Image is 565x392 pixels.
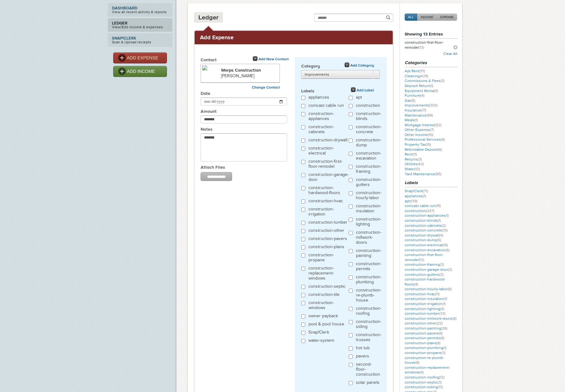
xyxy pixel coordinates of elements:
a: construction-millwork-doors [405,316,457,321]
span: (33) [439,311,446,316]
a: construction [405,209,434,213]
span: (2) [442,223,446,228]
label: Notes [201,127,295,133]
span: (6) [448,287,452,291]
a: construction-first-floor-remodel [405,253,444,262]
span: (1) [435,89,438,93]
a: construction-lighting [405,307,444,311]
a: EXPENSE [437,14,457,21]
span: (3) [440,262,444,267]
label: construction-lumber [308,220,347,226]
a: Apt Rent [405,69,425,73]
a: LedgerView/Edit income & expenses [108,18,172,32]
span: (1) [423,194,426,198]
strong: Dashboard [112,6,168,10]
label: construction-cabinets [308,124,349,136]
span: (139) [410,199,418,203]
a: Meals [405,118,418,122]
a: Mortgage Interest [405,123,441,127]
label: Labels [301,88,380,95]
label: solar panels [356,380,379,387]
a: Equipment Rental [405,89,438,93]
span: (12) [439,375,445,379]
span: (95) [435,172,441,176]
h3: Categories [405,60,457,67]
label: construction-lighting [356,217,381,228]
a: Professional Services [405,137,445,142]
label: water-system [308,338,334,345]
span: (1) [438,218,441,223]
a: apt [405,199,418,203]
label: construction-dump [356,138,381,149]
label: construction-plans [308,244,344,251]
span: (8) [436,341,440,345]
a: appliances [405,194,426,198]
a: Change Contact [252,85,280,90]
a: Deposit Return [405,84,433,88]
label: construction-gutters [356,177,381,189]
a: construction-painting [405,326,447,330]
span: (6) [439,331,443,335]
label: comcast cable run [308,103,344,110]
span: (111) [419,69,425,73]
a: Add Category [345,63,374,68]
label: construction-framing [356,164,381,176]
span: (26) [441,326,447,330]
a: construction-permits [405,336,444,340]
label: construction [356,103,380,110]
span: (429) [420,74,428,78]
label: Attach Files [201,165,295,171]
span: (3) [440,79,445,83]
span: (42) [418,162,424,166]
a: construction-irrigation [405,302,446,306]
a: Refundable Deposit [405,147,442,152]
label: owner payback [308,313,338,320]
h3: Showing 13 Entries [405,31,457,39]
label: Amount [201,109,295,115]
a: construction-hardwood-floors [405,277,446,286]
span: (2) [448,267,452,272]
label: construction-painting [356,248,381,260]
a: Property Tax [405,142,431,147]
label: construction-insulation [356,204,381,215]
span: (52) [435,123,441,127]
a: Yard Maintenance [405,172,441,176]
label: construction-roofing [356,306,381,318]
label: construction-electrical [308,146,349,157]
span: (13) [419,45,424,50]
a: construction-pavers [405,331,443,335]
span: (8) [415,360,419,365]
a: Gas [405,98,415,103]
a: INCOME [417,14,437,21]
span: (4) [440,307,444,311]
label: appliances [308,95,329,101]
span: (17) [421,108,426,112]
strong: Ledger [112,21,168,25]
label: construction-plumbing [356,275,381,286]
a: construction-appliances [405,213,449,218]
span: (16) [443,243,448,247]
span: (4) [439,233,443,237]
a: construction-siding [405,385,443,389]
span: (4) [420,370,424,374]
span: (3) [441,351,446,355]
span: (3) [418,157,422,161]
label: pool & pool house [308,322,344,328]
a: construction-gutters [405,272,444,277]
a: construction-cabinets [405,223,446,228]
label: construction-concrete [356,124,381,136]
label: construction-excavation [356,151,381,162]
a: Insurance [405,108,426,112]
h4: Worps Construction [202,65,278,73]
a: construction-replacement-windows [405,365,450,375]
span: (13) [438,385,443,389]
a: construction-framing [405,262,444,267]
span: (7) [430,128,434,132]
h3: Labels [405,180,457,187]
a: construction-plumbing [405,346,446,350]
label: construction-trusses [356,332,381,344]
a: construction-concrete [405,228,448,232]
span: (4) [414,282,418,286]
span: (303) [429,103,438,107]
a: Improvements [405,103,438,107]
